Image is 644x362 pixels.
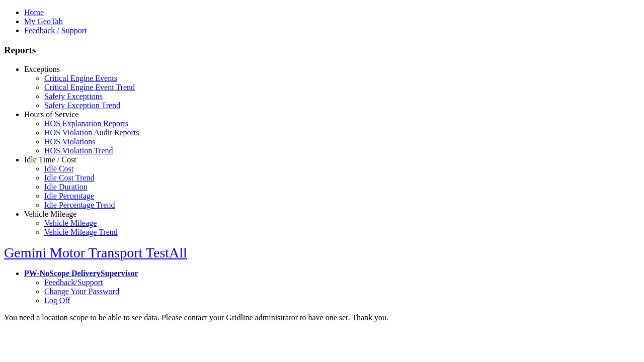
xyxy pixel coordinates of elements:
a: Vehicle Mileage Trend [44,228,118,236]
a: HOS Violation Trend [44,146,113,155]
a: Home [24,8,44,17]
a: Vehicle Mileage [24,210,76,218]
a: Exceptions [24,65,60,73]
a: Hours of Service [24,110,78,119]
a: Critical Engine Event Trend [44,83,135,92]
a: My GeoTab [24,17,63,26]
a: Critical Engine Events [44,74,117,82]
a: Feedback/Support [44,278,103,287]
a: Change Your Password [44,287,119,296]
a: HOS Explanation Reports [44,119,128,128]
a: Vehicle Mileage [44,219,97,227]
a: Safety Exception Trend [44,101,120,110]
a: Idle Cost Trend [44,173,95,182]
a: Idle Percentage Trend [44,201,115,209]
div: You need a location scope to be able to see data. Please contact your Gridline administrator to h... [4,313,640,322]
a: Idle Cost [44,164,73,173]
a: Safety Exceptions [44,92,103,101]
a: Log Off [44,296,70,305]
h3: Reports [4,45,640,56]
a: HOS Violations [44,137,95,146]
a: Idle Percentage [44,192,94,200]
a: Idle Time / Cost [24,155,76,164]
a: Idle Duration [44,183,88,191]
a: Gemini Motor Transport TestAll [4,245,187,260]
a: Feedback / Support [24,26,87,35]
a: HOS Violation Audit Reports [44,128,139,137]
a: PW-NoScope DeliverySupervisor [24,269,138,278]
